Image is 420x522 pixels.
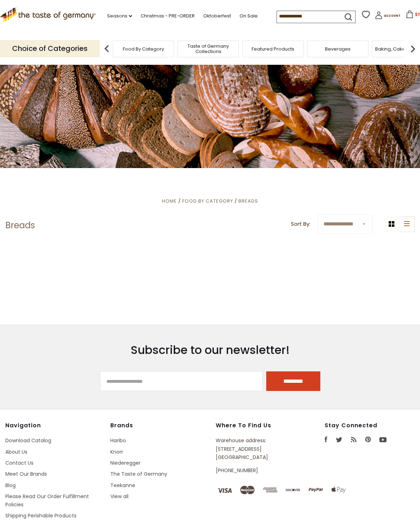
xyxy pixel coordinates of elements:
[216,437,294,461] p: Warehouse address: [STREET_ADDRESS] [GEOGRAPHIC_DATA]
[384,14,400,18] span: Account
[110,482,135,489] a: Teekanne
[240,12,258,20] a: On Sale
[110,448,123,455] a: Knorr
[107,12,132,20] a: Seasons
[5,482,16,489] a: Blog
[141,12,195,20] a: Christmas - PRE-ORDER
[110,459,141,466] a: Niederegger
[252,46,294,52] a: Featured Products
[325,46,351,52] a: Beverages
[110,422,209,429] h4: Brands
[216,422,294,429] h4: Where to find us
[238,198,258,204] a: Breads
[123,46,164,52] a: Food By Category
[110,437,126,444] a: Haribo
[5,220,35,231] h1: Breads
[375,11,400,22] a: Account
[5,493,89,508] a: Please Read Our Order Fulfillment Policies
[216,467,258,474] a: [PHONE_NUMBER]
[291,220,310,229] label: Sort By:
[203,12,231,20] a: Oktoberfest
[5,437,51,444] a: Download Catalog
[182,198,233,204] a: Food By Category
[110,493,128,500] a: View all
[100,42,114,56] img: previous arrow
[406,42,420,56] img: next arrow
[180,43,237,54] a: Taste of Germany Collections
[5,512,77,519] a: Shipping Perishable Products
[5,459,33,466] a: Contact Us
[162,198,177,204] a: Home
[5,448,27,455] a: About Us
[110,470,167,477] a: The Taste of Germany
[5,422,104,429] h4: Navigation
[100,343,320,357] h3: Subscribe to our newsletter!
[5,470,47,477] a: Meet Our Brands
[325,422,415,429] h4: Stay Connected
